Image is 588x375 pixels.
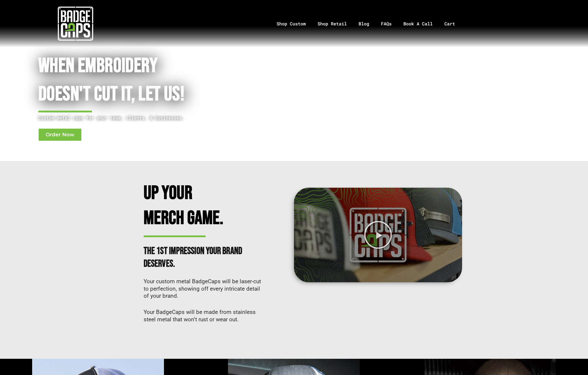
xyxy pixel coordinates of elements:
p: Your custom metal BadgeCaps will be laser-cut to perfection, showing off every intricate detail o... [144,278,262,300]
span: Order Now [46,132,74,137]
p: Your BadgeCaps will be made from stainless steel metal that won’t rust or wear out. [144,309,262,323]
a: Book A Call [398,8,438,39]
h2: Up Your Merch Game. [144,181,247,231]
a: Order Now [38,128,82,141]
a: Blog [353,8,375,39]
div: Play Video [364,220,392,249]
a: Shop Custom [271,8,312,39]
p: Custom metal caps for your team, clients, & businesses. [38,114,262,122]
h1: When Embroidery Doesn't cut it, Let Us! [38,52,262,109]
a: FAQs [375,8,398,39]
nav: Menu [151,8,588,39]
h2: The 1st impression your brand deserves. [144,245,247,270]
img: badgecaps white logo with green acccent [58,6,93,41]
a: Cart [438,8,468,39]
a: Shop Retail [312,8,353,39]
